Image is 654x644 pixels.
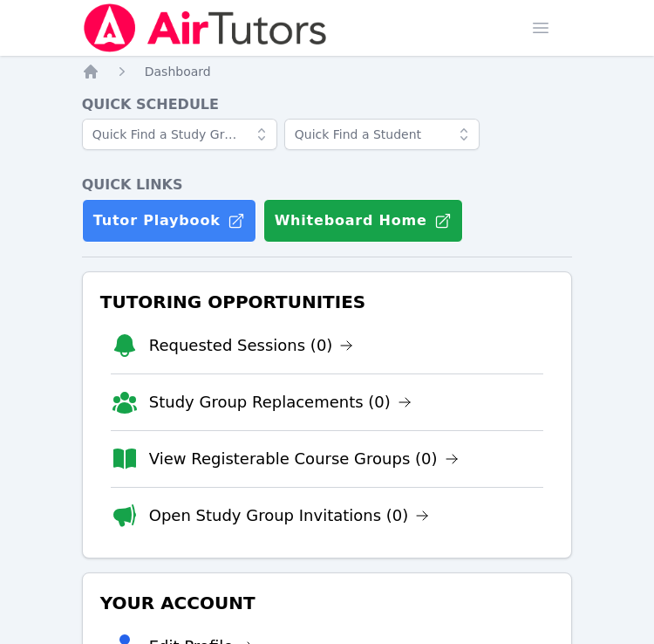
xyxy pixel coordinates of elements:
[149,447,459,471] a: View Registerable Course Groups (0)
[82,199,256,243] a: Tutor Playbook
[82,94,573,115] h4: Quick Schedule
[149,390,412,414] a: Study Group Replacements (0)
[82,63,573,80] nav: Breadcrumb
[149,504,430,528] a: Open Study Group Invitations (0)
[145,65,211,79] span: Dashboard
[149,333,354,358] a: Requested Sessions (0)
[82,175,573,195] h4: Quick Links
[82,119,277,150] input: Quick Find a Study Group
[82,3,329,52] img: Air Tutors
[263,199,463,243] button: Whiteboard Home
[145,63,211,80] a: Dashboard
[97,587,558,619] h3: Your Account
[284,119,480,150] input: Quick Find a Student
[97,286,558,318] h3: Tutoring Opportunities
